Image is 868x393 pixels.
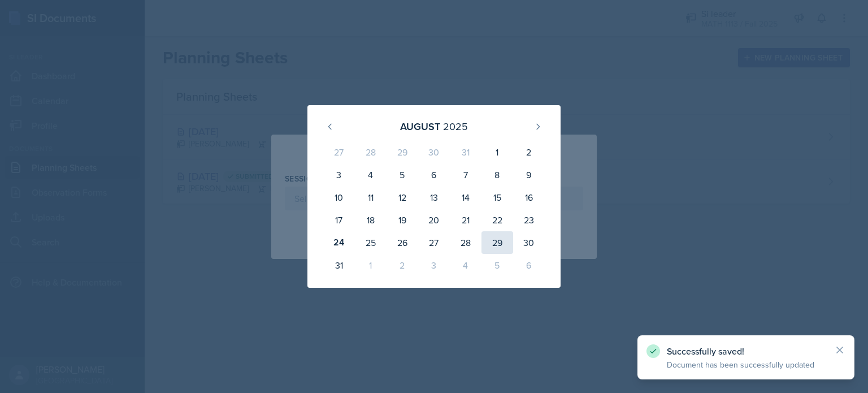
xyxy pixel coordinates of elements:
[400,119,440,134] div: August
[387,163,418,186] div: 5
[450,186,481,209] div: 14
[481,163,513,186] div: 8
[450,141,481,163] div: 31
[418,186,450,209] div: 13
[667,359,825,370] p: Document has been successfully updated
[481,254,513,277] div: 5
[387,141,418,163] div: 29
[323,186,355,209] div: 10
[513,209,545,231] div: 23
[387,231,418,254] div: 26
[443,119,468,134] div: 2025
[481,209,513,231] div: 22
[323,209,355,231] div: 17
[355,231,387,254] div: 25
[387,209,418,231] div: 19
[418,231,450,254] div: 27
[450,163,481,186] div: 7
[418,254,450,277] div: 3
[418,163,450,186] div: 6
[355,209,387,231] div: 18
[450,254,481,277] div: 4
[355,163,387,186] div: 4
[667,346,825,357] p: Successfully saved!
[323,231,355,254] div: 24
[481,141,513,163] div: 1
[513,186,545,209] div: 16
[513,141,545,163] div: 2
[323,141,355,163] div: 27
[450,209,481,231] div: 21
[513,231,545,254] div: 30
[450,231,481,254] div: 28
[323,254,355,277] div: 31
[355,186,387,209] div: 11
[513,163,545,186] div: 9
[387,254,418,277] div: 2
[355,254,387,277] div: 1
[387,186,418,209] div: 12
[418,141,450,163] div: 30
[513,254,545,277] div: 6
[481,186,513,209] div: 15
[355,141,387,163] div: 28
[418,209,450,231] div: 20
[481,231,513,254] div: 29
[323,163,355,186] div: 3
